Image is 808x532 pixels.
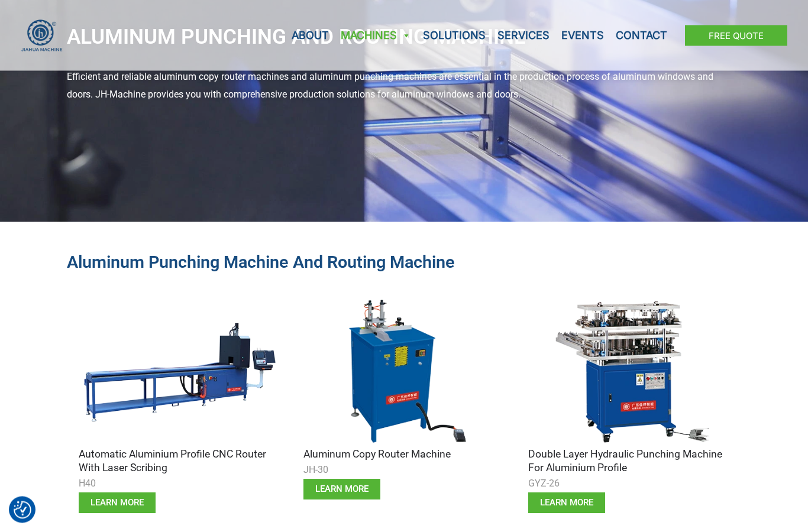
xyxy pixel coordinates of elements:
[14,501,31,519] button: Consent Preferences
[91,499,144,508] span: learn more
[303,448,505,462] h3: Aluminum Copy Router Machine
[79,448,280,475] h3: Automatic Aluminium Profile CNC Router with Laser Scribing
[67,69,741,103] div: Efficient and reliable aluminum copy router machines and aluminum punching machines are essential...
[14,501,31,519] img: Revisit consent button
[315,485,369,494] span: learn more
[528,297,729,448] img: Aluminum Punching and Routing Machine 3
[79,297,280,448] img: Aluminum Punching and Routing Machine 1
[540,499,593,508] span: learn more
[303,297,505,448] img: Aluminum Punching and Routing Machine 2
[79,475,280,493] div: H40
[67,252,741,274] h2: Aluminum Punching Machine and Routing Machine
[685,25,787,46] a: Free Quote
[21,20,63,52] img: JH Aluminium Window & Door Processing Machines
[528,493,605,514] a: learn more
[303,462,505,479] div: JH-30
[79,493,156,514] a: learn more
[528,475,729,493] div: GYZ-26
[303,479,380,500] a: learn more
[528,448,729,475] h3: Double Layer Hydraulic Punching Machine for Aluminium Profile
